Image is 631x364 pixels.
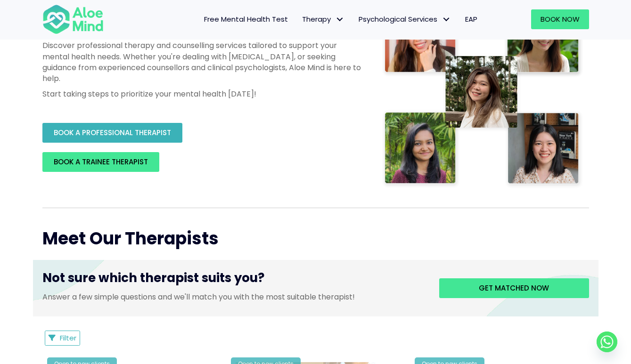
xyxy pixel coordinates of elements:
span: Filter [60,333,76,343]
span: Psychological Services: submenu [440,13,453,26]
span: BOOK A PROFESSIONAL THERAPIST [54,128,171,138]
span: EAP [465,14,477,24]
nav: Menu [116,9,484,29]
h3: Not sure which therapist suits you? [42,269,425,291]
span: Psychological Services [359,14,451,24]
span: BOOK A TRAINEE THERAPIST [54,157,148,167]
img: Aloe mind Logo [42,4,104,35]
a: Free Mental Health Test [197,9,295,29]
p: Answer a few simple questions and we'll match you with the most suitable therapist! [42,291,425,302]
button: Filter Listings [45,331,81,346]
span: Therapy: submenu [333,13,347,26]
span: Book Now [541,14,580,24]
span: Therapy [302,14,344,24]
a: Psychological ServicesPsychological Services: submenu [352,9,458,29]
a: EAP [458,9,484,29]
a: TherapyTherapy: submenu [295,9,352,29]
p: Start taking steps to prioritize your mental health [DATE]! [42,89,363,99]
a: Whatsapp [597,332,617,352]
a: Get matched now [439,278,589,298]
span: Meet Our Therapists [42,226,219,251]
a: BOOK A PROFESSIONAL THERAPIST [42,123,182,143]
p: Discover professional therapy and counselling services tailored to support your mental health nee... [42,40,363,84]
span: Free Mental Health Test [204,14,288,24]
span: Get matched now [479,283,549,293]
a: Book Now [531,9,589,29]
a: BOOK A TRAINEE THERAPIST [42,152,159,172]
